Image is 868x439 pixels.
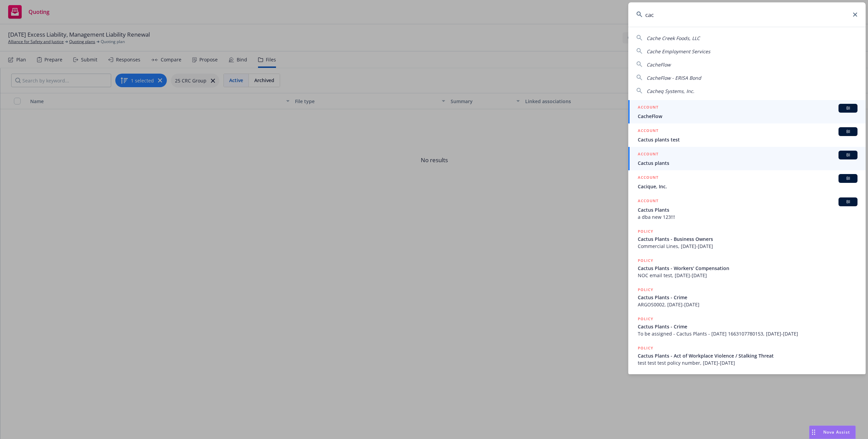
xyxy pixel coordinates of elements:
span: Cacique, Inc. [638,183,857,190]
span: Cactus plants test [638,136,857,143]
h5: POLICY [638,228,653,235]
a: ACCOUNTBICacheFlow [628,100,866,123]
a: ACCOUNTBICactus plants [628,147,866,170]
span: Cactus Plants - Business Owners [638,235,857,243]
span: CacheFlow - ERISA Bond [647,75,701,81]
span: Cache Employment Services [647,48,710,55]
button: Nova Assist [809,425,856,439]
span: Cactus Plants - Crime [638,323,857,330]
a: ACCOUNTBICacique, Inc. [628,170,866,194]
span: Cacheq Systems, Inc. [647,88,694,94]
a: ACCOUNTBICactus Plantsa dba new 123!!! [628,194,866,224]
span: CacheFlow [638,113,857,120]
span: BI [841,152,855,158]
span: CacheFlow [647,61,671,68]
h5: POLICY [638,316,653,322]
span: NOC email test, [DATE]-[DATE] [638,272,857,279]
h5: POLICY [638,257,653,264]
h5: ACCOUNT [638,127,658,135]
a: POLICYCactus Plants - Workers' CompensationNOC email test, [DATE]-[DATE] [628,253,866,283]
span: Cactus Plants - Crime [638,294,857,301]
a: POLICYCactus Plants - CrimeARGOS0002, [DATE]-[DATE] [628,283,866,312]
h5: ACCOUNT [638,174,658,182]
span: Cactus plants [638,159,857,167]
h5: ACCOUNT [638,151,658,159]
span: ARGOS0002, [DATE]-[DATE] [638,301,857,308]
a: POLICYCactus Plants - Act of Workplace Violence / Stalking Threattest test test policy number, [D... [628,341,866,370]
span: Commercial Lines, [DATE]-[DATE] [638,243,857,250]
span: BI [841,199,855,205]
span: BI [841,175,855,182]
a: POLICYCactus Plants - Business OwnersCommercial Lines, [DATE]-[DATE] [628,224,866,253]
span: Cactus Plants - Act of Workplace Violence / Stalking Threat [638,352,857,359]
div: Drag to move [809,426,818,439]
span: a dba new 123!!! [638,213,857,221]
h5: POLICY [638,345,653,351]
span: Nova Assist [823,429,850,435]
span: test test test policy number, [DATE]-[DATE] [638,359,857,366]
a: POLICYCactus Plants - CrimeTo be assigned - Cactus Plants - [DATE] 1663107780153, [DATE]-[DATE] [628,312,866,341]
span: To be assigned - Cactus Plants - [DATE] 1663107780153, [DATE]-[DATE] [638,330,857,337]
span: BI [841,105,855,111]
span: Cactus Plants [638,206,857,213]
h5: POLICY [638,286,653,293]
input: Search... [628,2,866,27]
span: Cactus Plants - Workers' Compensation [638,265,857,272]
span: BI [841,129,855,135]
h5: ACCOUNT [638,104,658,112]
a: ACCOUNTBICactus plants test [628,123,866,147]
h5: ACCOUNT [638,197,658,206]
span: Cache Creek Foods, LLC [647,35,700,41]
